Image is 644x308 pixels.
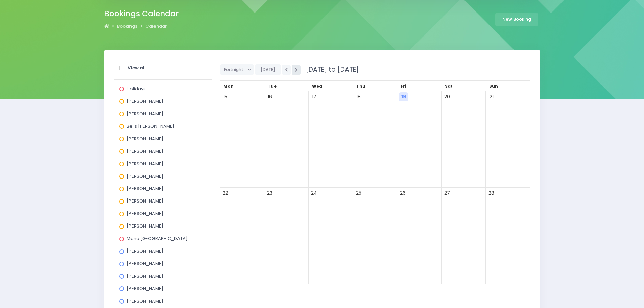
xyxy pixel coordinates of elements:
[127,285,163,292] span: [PERSON_NAME]
[224,65,245,75] span: Fortnight
[445,83,453,89] span: Sat
[145,23,167,30] a: Calendar
[220,64,254,75] button: Fortnight
[354,92,363,101] span: 18
[443,189,452,198] span: 27
[127,111,163,117] span: [PERSON_NAME]
[127,223,163,229] span: [PERSON_NAME]
[487,92,496,101] span: 21
[127,273,163,279] span: [PERSON_NAME]
[127,210,163,217] span: [PERSON_NAME]
[356,83,365,89] span: Thu
[265,189,275,198] span: 23
[127,298,163,304] span: [PERSON_NAME]
[255,64,281,75] button: [DATE]
[127,123,174,129] span: Bells [PERSON_NAME]
[104,9,179,18] h2: Bookings Calendar
[489,83,498,89] span: Sun
[310,92,319,101] span: 17
[399,92,408,101] span: 19
[401,83,406,89] span: Fri
[221,92,230,101] span: 15
[127,136,163,142] span: [PERSON_NAME]
[221,189,230,198] span: 22
[487,189,496,198] span: 28
[127,173,163,180] span: [PERSON_NAME]
[127,198,163,204] span: [PERSON_NAME]
[302,65,359,74] span: [DATE] to [DATE]
[127,98,163,104] span: [PERSON_NAME]
[223,83,234,89] span: Mon
[268,83,277,89] span: Tue
[312,83,322,89] span: Wed
[117,23,137,30] a: Bookings
[310,189,319,198] span: 24
[495,13,538,26] a: New Booking
[127,235,188,242] span: Mana [GEOGRAPHIC_DATA]
[127,161,163,167] span: [PERSON_NAME]
[127,185,163,192] span: [PERSON_NAME]
[398,189,407,198] span: 26
[265,92,275,101] span: 16
[443,92,452,101] span: 20
[127,260,163,267] span: [PERSON_NAME]
[127,148,163,155] span: [PERSON_NAME]
[354,189,363,198] span: 25
[127,86,146,92] span: Holidays
[127,248,163,254] span: [PERSON_NAME]
[128,65,146,71] strong: View all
